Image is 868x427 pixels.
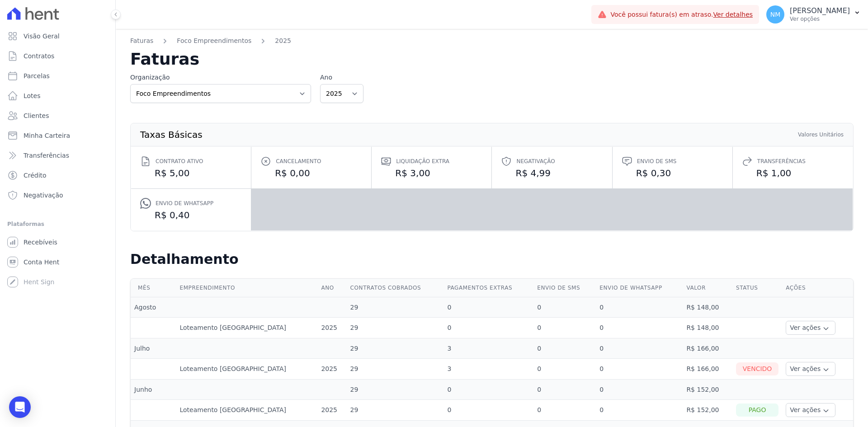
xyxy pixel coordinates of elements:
[317,359,346,380] td: 2025
[790,6,850,15] p: [PERSON_NAME]
[533,359,596,380] td: 0
[276,157,321,166] span: Cancelamento
[24,71,50,80] span: Parcelas
[347,279,444,297] th: Contratos cobrados
[596,359,683,380] td: 0
[275,36,291,46] a: 2025
[347,400,444,421] td: 29
[596,279,683,297] th: Envio de Whatsapp
[797,131,844,139] th: Valores Unitários
[683,318,732,338] td: R$ 148,00
[24,111,49,120] span: Clientes
[443,279,533,297] th: Pagamentos extras
[786,403,835,417] button: Ver ações
[4,146,112,164] a: Transferências
[176,400,317,421] td: Loteamento [GEOGRAPHIC_DATA]
[683,400,732,421] td: R$ 152,00
[443,338,533,359] td: 3
[596,380,683,400] td: 0
[736,362,778,375] div: Vencido
[131,279,176,297] th: Mês
[24,151,69,160] span: Transferências
[637,157,677,166] span: Envio de SMS
[130,73,311,82] label: Organização
[131,297,176,318] td: Agosto
[176,279,317,297] th: Empreendimento
[347,359,444,380] td: 29
[4,186,112,204] a: Negativação
[156,199,213,208] span: Envio de Whatsapp
[516,157,555,166] span: Negativação
[501,167,603,179] dd: R$ 4,99
[24,91,41,100] span: Lotes
[533,297,596,318] td: 0
[396,157,449,166] span: Liquidação extra
[443,380,533,400] td: 0
[533,279,596,297] th: Envio de SMS
[759,2,868,27] button: NM [PERSON_NAME] Ver opções
[24,131,70,140] span: Minha Carteira
[130,36,153,46] a: Faturas
[683,338,732,359] td: R$ 166,00
[770,11,781,18] span: NM
[610,10,753,19] span: Você possui fatura(s) em atraso.
[140,167,242,179] dd: R$ 5,00
[317,318,346,338] td: 2025
[4,47,112,65] a: Contratos
[683,279,732,297] th: Valor
[131,380,176,400] td: Junho
[130,36,854,51] nav: Breadcrumb
[4,253,112,271] a: Conta Hent
[443,359,533,380] td: 3
[683,380,732,400] td: R$ 152,00
[347,380,444,400] td: 29
[4,67,112,85] a: Parcelas
[347,297,444,318] td: 29
[596,318,683,338] td: 0
[130,251,854,267] h2: Detalhamento
[790,15,850,23] p: Ver opções
[177,36,251,46] a: Foco Empreendimentos
[782,279,853,297] th: Ações
[4,166,112,184] a: Crédito
[131,338,176,359] td: Julho
[4,127,112,145] a: Minha Carteira
[7,219,108,230] div: Plataformas
[533,338,596,359] td: 0
[24,52,54,61] span: Contratos
[732,279,782,297] th: Status
[24,191,63,200] span: Negativação
[4,107,112,125] a: Clientes
[443,318,533,338] td: 0
[381,167,482,179] dd: R$ 3,00
[596,338,683,359] td: 0
[713,11,753,18] a: Ver detalhes
[260,167,362,179] dd: R$ 0,00
[786,362,835,376] button: Ver ações
[176,359,317,380] td: Loteamento [GEOGRAPHIC_DATA]
[533,380,596,400] td: 0
[622,167,723,179] dd: R$ 0,30
[317,400,346,421] td: 2025
[683,359,732,380] td: R$ 166,00
[786,321,835,335] button: Ver ações
[736,404,778,417] div: Pago
[140,131,203,139] th: Taxas Básicas
[9,396,31,418] div: Open Intercom Messenger
[443,297,533,318] td: 0
[683,297,732,318] td: R$ 148,00
[317,279,346,297] th: Ano
[4,233,112,251] a: Recebíveis
[533,400,596,421] td: 0
[533,318,596,338] td: 0
[4,27,112,45] a: Visão Geral
[156,157,203,166] span: Contrato ativo
[24,32,60,41] span: Visão Geral
[24,238,57,247] span: Recebíveis
[347,318,444,338] td: 29
[24,258,59,267] span: Conta Hent
[130,51,854,67] h2: Faturas
[140,209,242,221] dd: R$ 0,40
[596,297,683,318] td: 0
[320,73,363,82] label: Ano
